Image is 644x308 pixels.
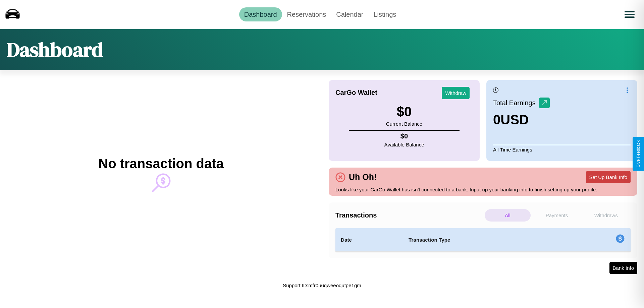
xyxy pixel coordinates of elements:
p: Support ID: mfr0u6qweeoqutpe1gm [283,281,361,290]
h4: Transaction Type [409,236,561,244]
h1: Dashboard [7,36,103,63]
p: Available Balance [384,140,424,149]
h3: $ 0 [386,104,422,119]
a: Listings [368,7,401,21]
h2: No transaction data [98,156,223,171]
p: All Time Earnings [493,145,631,154]
p: Payments [534,209,580,222]
button: Withdraw [442,87,470,99]
p: All [485,209,531,222]
h4: CarGo Wallet [335,89,377,97]
div: Give Feedback [636,140,641,168]
h4: Date [341,236,398,244]
table: simple table [335,228,631,252]
button: Bank Info [609,262,637,274]
a: Calendar [331,7,368,21]
p: Current Balance [386,119,422,128]
p: Total Earnings [493,97,539,109]
p: Looks like your CarGo Wallet has isn't connected to a bank. Input up your banking info to finish ... [335,185,631,194]
h3: 0 USD [493,112,550,127]
a: Reservations [282,7,331,21]
p: Withdraws [583,209,629,222]
button: Open menu [620,5,639,24]
button: Set Up Bank Info [586,171,631,183]
h4: Uh Oh! [345,172,380,182]
a: Dashboard [239,7,282,21]
h4: $ 0 [384,132,424,140]
h4: Transactions [335,211,483,219]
